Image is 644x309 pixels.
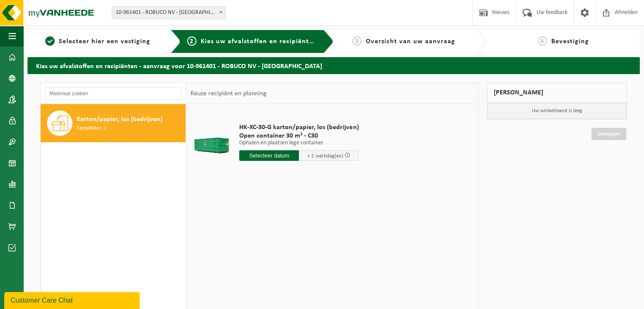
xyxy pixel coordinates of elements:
span: 10-961401 - ROBUCO NV - BUGGENHOUT [112,7,225,19]
a: Doorgaan [591,128,626,140]
span: 4 [538,36,547,46]
span: Open container 30 m³ - C30 [239,132,359,140]
span: Kies uw afvalstoffen en recipiënten [201,38,317,45]
span: Selecteer hier een vestiging [59,38,150,45]
p: Ophalen en plaatsen lege container [239,140,359,146]
span: Karton/papier, los (bedrijven) [77,114,163,124]
a: 1Selecteer hier een vestiging [32,36,164,47]
p: Uw winkelmand is leeg [487,103,627,119]
input: Selecteer datum [239,150,299,161]
span: Recipiënten: 1 [77,124,106,132]
div: [PERSON_NAME] [487,83,627,103]
iframe: chat widget [4,290,141,309]
div: Keuze recipiënt en planning [186,83,271,104]
span: 10-961401 - ROBUCO NV - BUGGENHOUT [112,6,226,19]
span: Bevestiging [551,38,589,45]
input: Materiaal zoeken [45,87,182,100]
span: 3 [352,36,362,46]
span: 1 [45,36,55,46]
span: Overzicht van uw aanvraag [366,38,455,45]
span: HK-XC-30-G karton/papier, los (bedrijven) [239,123,359,132]
span: 2 [187,36,196,46]
h2: Kies uw afvalstoffen en recipiënten - aanvraag voor 10-961401 - ROBUCO NV - [GEOGRAPHIC_DATA] [28,57,640,74]
span: + 2 werkdag(en) [307,153,343,159]
button: Karton/papier, los (bedrijven) Recipiënten: 1 [41,104,186,142]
